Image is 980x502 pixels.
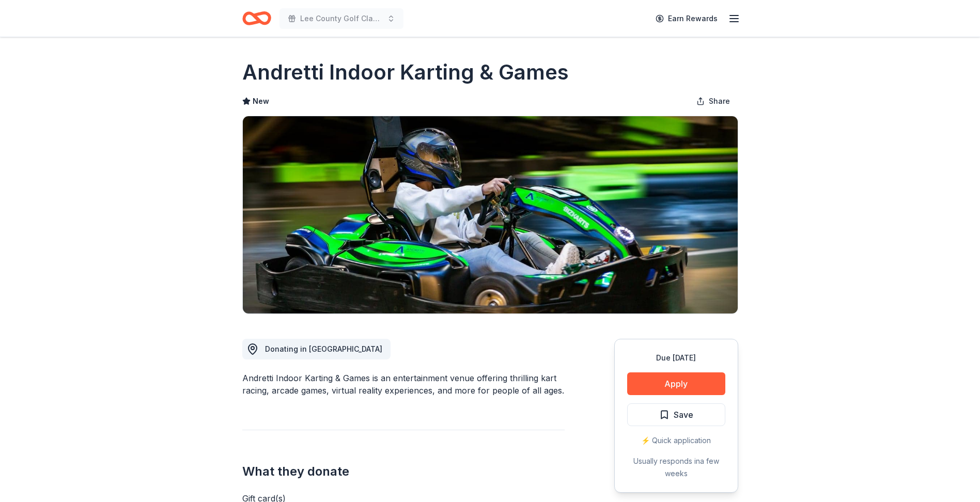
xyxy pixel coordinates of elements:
div: Usually responds in a few weeks [627,455,725,480]
span: Lee County Golf Classic [300,12,383,25]
a: Home [242,6,271,30]
a: Earn Rewards [649,9,724,28]
button: Share [688,91,738,112]
button: Lee County Golf Classic [279,8,403,29]
span: New [253,95,269,107]
span: Save [674,408,693,421]
h2: What they donate [242,463,565,480]
button: Apply [627,372,725,395]
h1: Andretti Indoor Karting & Games [242,58,569,87]
img: Image for Andretti Indoor Karting & Games [243,116,738,313]
button: Save [627,403,725,426]
span: Share [709,95,730,107]
div: Andretti Indoor Karting & Games is an entertainment venue offering thrilling kart racing, arcade ... [242,372,565,397]
span: Donating in [GEOGRAPHIC_DATA] [265,344,382,353]
div: ⚡️ Quick application [627,434,725,447]
div: Due [DATE] [627,352,725,364]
